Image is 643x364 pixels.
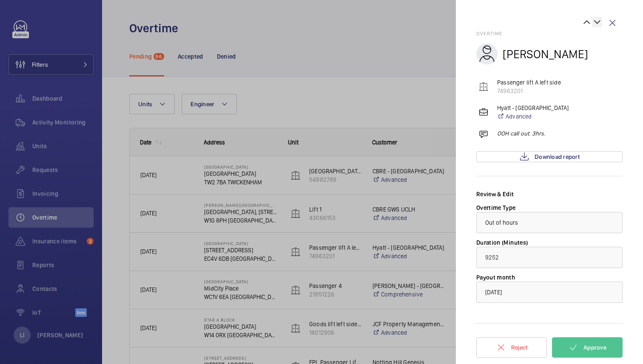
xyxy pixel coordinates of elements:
[583,344,606,351] span: Approve
[476,337,547,358] button: Reject
[497,104,569,112] p: Hyatt - [GEOGRAPHIC_DATA]
[485,219,518,226] span: Out of hours
[497,87,561,95] p: 74963201
[476,31,623,37] h2: Overtime
[485,289,502,296] span: [DATE]
[478,82,489,92] img: elevator.svg
[476,204,516,211] label: Overtime Type
[503,46,588,62] h2: [PERSON_NAME]
[552,337,623,358] button: Approve
[476,190,623,198] div: Review & Edit
[497,112,569,121] a: Advanced
[476,247,623,268] input: Minutes
[497,78,561,87] p: Passenger lift A left side
[535,153,580,160] span: Download report
[476,274,515,281] label: Payout month
[497,129,545,138] p: OOH call out. 3hrs.
[476,239,528,246] label: Duration (Minutes)
[476,151,623,162] a: Download report
[511,344,528,351] span: Reject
